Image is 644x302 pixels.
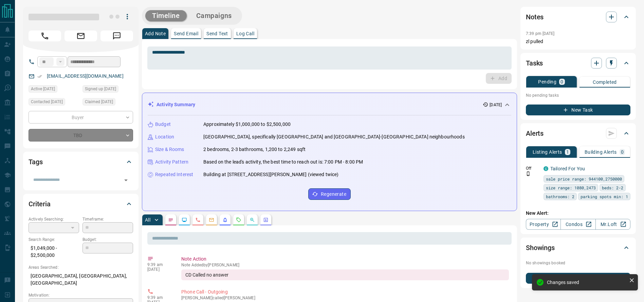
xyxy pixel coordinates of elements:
[168,217,173,223] svg: Notes
[147,262,171,267] p: 9:39 am
[29,199,51,209] h2: Criteria
[181,256,509,263] p: Note Action
[174,31,198,36] p: Send Email
[85,98,113,105] span: Claimed [DATE]
[82,98,133,108] div: Sat Sep 13 2025
[181,296,509,300] p: [PERSON_NAME] called [PERSON_NAME]
[100,31,133,41] span: Message
[29,237,79,243] p: Search Range:
[203,121,291,128] p: Approximately $1,000,000 to $2,500,000
[566,150,569,154] p: 1
[550,166,585,171] a: Tailored For You
[526,90,630,100] p: No pending tasks
[29,216,79,222] p: Actively Searching:
[490,102,502,108] p: [DATE]
[29,129,133,141] div: TBD
[581,193,628,200] span: parking spots min: 1
[82,216,133,222] p: Timeframe:
[526,260,630,266] p: No showings booked
[209,217,214,223] svg: Emails
[148,98,511,111] div: Activity Summary[DATE]
[526,58,543,69] h2: Tasks
[31,98,63,105] span: Contacted [DATE]
[526,9,630,25] div: Notes
[560,79,563,84] p: 0
[147,267,171,272] p: [DATE]
[203,146,306,153] p: 2 bedrooms, 2-3 bathrooms, 1,200 to 2,249 sqft
[145,31,166,36] p: Add Note
[145,10,187,21] button: Timeline
[29,98,79,108] div: Sat Sep 13 2025
[533,150,562,154] p: Listing Alerts
[595,219,630,230] a: Mr.Loft
[585,150,617,154] p: Building Alerts
[29,264,133,270] p: Areas Searched:
[526,125,630,141] div: Alerts
[29,85,79,95] div: Sat Sep 13 2025
[155,146,184,153] p: Size & Rooms
[181,288,509,296] p: Phone Call - Outgoing
[250,217,255,223] svg: Opportunities
[526,105,630,115] button: New Task
[526,242,555,253] h2: Showings
[546,175,622,182] span: sale price range: 944100,2750000
[547,280,626,285] div: Changes saved
[526,55,630,71] div: Tasks
[546,184,596,191] span: size range: 1080,2473
[181,269,509,280] div: CD Called no answer
[602,184,623,191] span: beds: 2-2
[526,240,630,256] div: Showings
[526,210,630,217] p: New Alert:
[155,121,171,128] p: Budget
[526,31,555,36] p: 7:39 pm [DATE]
[526,219,561,230] a: Property
[155,158,188,166] p: Activity Pattern
[195,217,201,223] svg: Calls
[526,128,544,139] h2: Alerts
[203,133,465,140] p: [GEOGRAPHIC_DATA], specifically [GEOGRAPHIC_DATA] and [GEOGRAPHIC_DATA]-[GEOGRAPHIC_DATA] neighbo...
[157,101,195,108] p: Activity Summary
[29,292,133,298] p: Motivation:
[526,165,539,171] p: Off
[593,80,617,84] p: Completed
[526,38,630,45] p: zl pulled
[621,150,624,154] p: 0
[31,86,55,92] span: Active [DATE]
[560,219,595,230] a: Condos
[47,73,124,79] a: [EMAIL_ADDRESS][DOMAIN_NAME]
[189,10,239,21] button: Campaigns
[85,86,116,92] span: Signed up [DATE]
[155,133,174,140] p: Location
[147,295,171,300] p: 9:39 am
[203,158,363,166] p: Based on the lead's activity, the best time to reach out is: 7:00 PM - 8:00 PM
[82,85,133,95] div: Sat Sep 13 2025
[546,193,574,200] span: bathrooms: 2
[29,196,133,212] div: Criteria
[29,31,61,41] span: Call
[236,31,254,36] p: Log Call
[182,217,187,223] svg: Lead Browsing Activity
[263,217,269,223] svg: Agent Actions
[526,12,544,22] h2: Notes
[222,217,228,223] svg: Listing Alerts
[544,166,548,171] div: condos.ca
[203,171,338,178] p: Building at [STREET_ADDRESS][PERSON_NAME] (viewed twice)
[308,188,351,200] button: Regenerate
[181,263,509,267] p: Note Added by [PERSON_NAME]
[145,218,150,222] p: All
[121,175,131,185] button: Open
[538,79,556,84] p: Pending
[29,156,42,167] h2: Tags
[206,31,228,36] p: Send Text
[526,171,531,176] svg: Push Notification Only
[65,31,97,41] span: Email
[155,171,193,178] p: Repeated Interest
[29,270,133,289] p: [GEOGRAPHIC_DATA], [GEOGRAPHIC_DATA], [GEOGRAPHIC_DATA]
[152,50,507,67] textarea: To enrich screen reader interactions, please activate Accessibility in Grammarly extension settings
[37,74,42,79] svg: Email Verified
[82,237,133,243] p: Budget:
[29,243,79,261] p: $1,049,000 - $2,500,000
[29,154,133,170] div: Tags
[29,111,133,124] div: Buyer
[526,273,630,284] button: New Showing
